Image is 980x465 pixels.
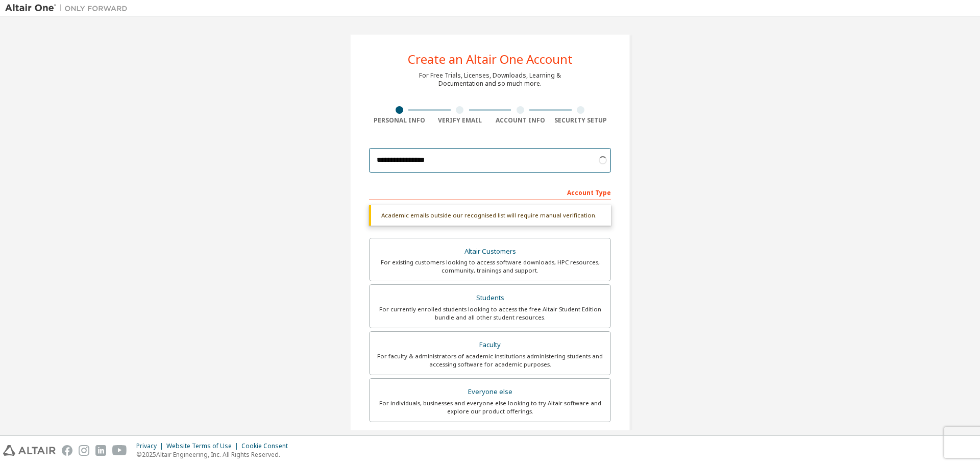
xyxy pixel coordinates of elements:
div: Website Terms of Use [166,442,241,450]
div: Altair Customers [376,244,604,259]
div: Verify Email [430,116,491,125]
div: Privacy [136,442,166,450]
img: Altair One [5,3,133,13]
div: Security Setup [551,116,611,125]
div: Account Info [490,116,551,125]
div: Academic emails outside our recognised list will require manual verification. [369,205,611,226]
img: facebook.svg [62,445,72,456]
div: Account Type [369,184,611,200]
div: Cookie Consent [241,442,294,450]
div: Everyone else [376,385,604,399]
img: linkedin.svg [95,445,106,456]
div: Faculty [376,338,604,352]
div: For Free Trials, Licenses, Downloads, Learning & Documentation and so much more. [419,71,561,88]
div: Students [376,291,604,305]
img: youtube.svg [112,445,127,456]
p: © 2025 Altair Engineering, Inc. All Rights Reserved. [136,450,294,459]
div: For faculty & administrators of academic institutions administering students and accessing softwa... [376,352,604,369]
div: For individuals, businesses and everyone else looking to try Altair software and explore our prod... [376,399,604,415]
div: Create an Altair One Account [408,53,573,65]
img: instagram.svg [79,445,89,456]
div: For existing customers looking to access software downloads, HPC resources, community, trainings ... [376,258,604,275]
img: altair_logo.svg [3,445,56,456]
div: Personal Info [369,116,430,125]
div: For currently enrolled students looking to access the free Altair Student Edition bundle and all ... [376,305,604,322]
